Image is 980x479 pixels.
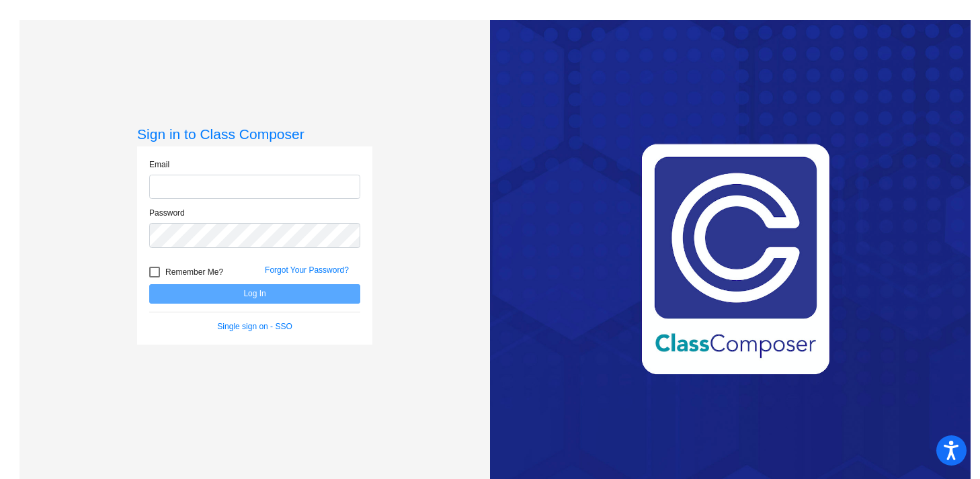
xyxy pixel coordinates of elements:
[149,207,185,219] label: Password
[217,322,292,331] a: Single sign on - SSO
[149,284,360,304] button: Log In
[149,159,169,171] label: Email
[137,126,372,142] h3: Sign in to Class Composer
[165,264,223,280] span: Remember Me?
[265,265,349,275] a: Forgot Your Password?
